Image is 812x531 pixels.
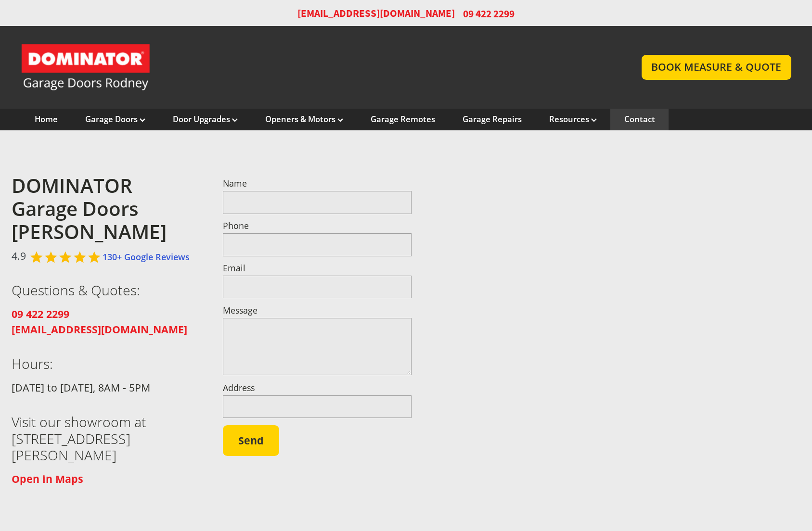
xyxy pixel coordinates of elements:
a: Open in Maps [12,472,83,486]
div: Rated 4.9 out of 5, [30,251,103,264]
a: Openers & Motors [265,114,343,125]
label: Address [223,384,412,392]
h3: Questions & Quotes: [12,282,200,298]
a: 09 422 2299 [12,307,69,321]
a: Resources [549,114,597,125]
a: Garage Repairs [463,114,522,125]
a: [EMAIL_ADDRESS][DOMAIN_NAME] [12,323,187,336]
a: Garage Door and Secure Access Solutions homepage [21,43,622,91]
a: Contact [624,114,655,125]
span: 4.9 [12,248,26,264]
label: Message [223,306,412,315]
h3: Hours: [12,355,200,372]
h3: Visit our showroom at [STREET_ADDRESS][PERSON_NAME] [12,414,200,463]
a: Door Upgrades [173,114,238,125]
strong: Open in Maps [12,472,83,486]
h2: DOMINATOR Garage Doors [PERSON_NAME] [12,174,200,244]
button: Send [223,425,279,456]
label: Email [223,264,412,273]
label: Phone [223,222,412,230]
label: Name [223,179,412,188]
a: Garage Remotes [371,114,435,125]
a: [EMAIL_ADDRESS][DOMAIN_NAME] [297,7,455,21]
a: 130+ Google Reviews [103,251,190,263]
span: 09 422 2299 [463,7,515,21]
a: BOOK MEASURE & QUOTE [642,55,791,79]
a: Garage Doors [85,114,145,125]
a: Home [35,114,58,125]
strong: 09 422 2299 [12,307,69,321]
p: [DATE] to [DATE], 8AM - 5PM [12,380,200,395]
